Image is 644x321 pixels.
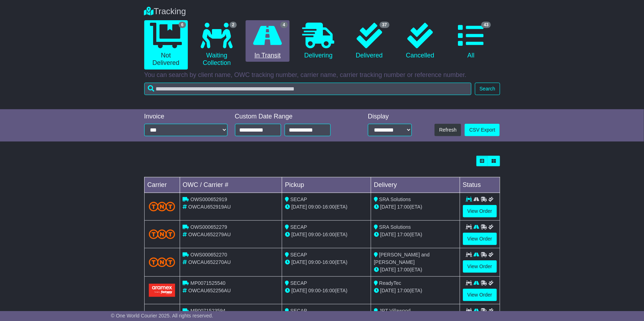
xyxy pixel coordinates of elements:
[379,280,401,286] span: ReadyTec
[190,197,227,202] span: OWS000652919
[398,20,442,62] a: Cancelled
[308,204,321,210] span: 09:00
[449,20,493,62] a: 43 All
[282,177,371,193] td: Pickup
[235,113,349,121] div: Custom Date Range
[190,252,227,258] span: OWS000652270
[285,203,368,211] div: - (ETA)
[374,266,457,273] div: (ETA)
[397,232,410,237] span: 17:00
[379,308,411,314] span: JRT Villawood
[379,224,411,230] span: SRA Solutions
[290,252,307,258] span: SECAP
[374,203,457,211] div: (ETA)
[188,259,231,265] span: OWCAU652270AU
[285,259,368,266] div: - (ETA)
[144,71,500,79] p: You can search by client name, OWC tracking number, carrier name, carrier tracking number or refe...
[290,280,307,286] span: SECAP
[481,22,491,28] span: 43
[149,284,175,297] img: Aramex.png
[246,20,289,62] a: 4 In Transit
[149,202,175,211] img: TNT_Domestic.png
[179,22,186,28] span: 6
[463,260,497,273] a: View Order
[374,287,457,294] div: (ETA)
[291,288,307,293] span: [DATE]
[190,224,227,230] span: OWS000652279
[435,124,461,136] button: Refresh
[463,233,497,245] a: View Order
[190,308,225,314] span: MP0071523594
[465,124,500,136] a: CSV Export
[371,177,460,193] td: Delivery
[308,259,321,265] span: 09:00
[188,288,231,293] span: OWCAU652256AU
[285,287,368,294] div: - (ETA)
[397,267,410,272] span: 17:00
[475,83,500,95] button: Search
[297,20,340,62] a: Delivering
[368,113,412,121] div: Display
[380,288,396,293] span: [DATE]
[291,232,307,237] span: [DATE]
[308,288,321,293] span: 09:00
[230,22,237,28] span: 2
[323,232,335,237] span: 16:00
[379,197,411,202] span: SRA Solutions
[149,258,175,267] img: TNT_Domestic.png
[308,232,321,237] span: 09:00
[397,288,410,293] span: 17:00
[380,22,389,28] span: 37
[374,252,430,265] span: [PERSON_NAME] and [PERSON_NAME]
[323,259,335,265] span: 16:00
[111,313,213,319] span: © One World Courier 2025. All rights reserved.
[397,204,410,210] span: 17:00
[180,177,282,193] td: OWC / Carrier #
[323,288,335,293] span: 16:00
[290,224,307,230] span: SECAP
[144,177,180,193] td: Carrier
[380,267,396,272] span: [DATE]
[195,20,239,70] a: 2 Waiting Collection
[323,204,335,210] span: 16:00
[291,259,307,265] span: [DATE]
[290,197,307,202] span: SECAP
[290,308,307,314] span: SECAP
[463,289,497,301] a: View Order
[149,229,175,239] img: TNT_Domestic.png
[280,22,288,28] span: 4
[374,231,457,238] div: (ETA)
[141,6,504,17] div: Tracking
[188,232,231,237] span: OWCAU652279AU
[144,113,228,121] div: Invoice
[190,280,225,286] span: MP0071525540
[285,231,368,238] div: - (ETA)
[291,204,307,210] span: [DATE]
[460,177,500,193] td: Status
[144,20,188,70] a: 6 Not Delivered
[347,20,391,62] a: 37 Delivered
[380,232,396,237] span: [DATE]
[463,205,497,217] a: View Order
[380,204,396,210] span: [DATE]
[188,204,231,210] span: OWCAU652919AU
